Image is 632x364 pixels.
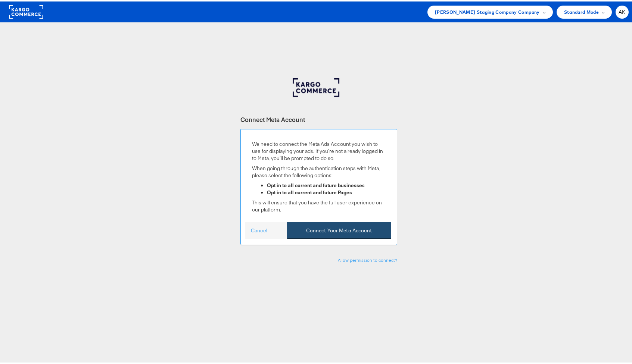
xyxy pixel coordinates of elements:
[564,7,599,15] span: Standard Mode
[267,188,352,194] strong: Opt in to all current and future Pages
[240,114,397,122] div: Connect Meta Account
[619,8,626,13] span: AK
[338,256,397,261] a: Allow permission to connect?
[267,181,365,187] strong: Opt in to all current and future businesses
[435,7,540,15] span: [PERSON_NAME] Staging Company Company
[252,163,386,177] p: When going through the authentication steps with Meta, please select the following options:
[252,198,386,211] p: This will ensure that you have the full user experience on our platform.
[251,226,267,233] a: Cancel
[287,221,391,238] button: Connect Your Meta Account
[252,139,386,160] p: We need to connect the Meta Ads Account you wish to use for displaying your ads. If you’re not al...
